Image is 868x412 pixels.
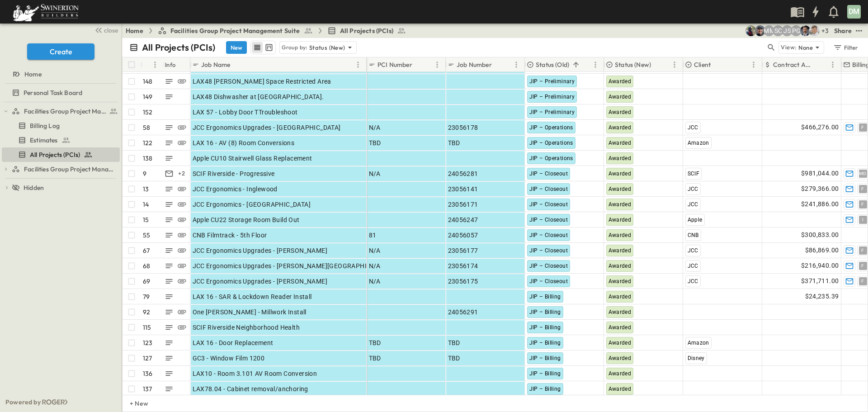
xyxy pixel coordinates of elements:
a: Home [126,26,143,35]
div: + 2 [176,168,187,179]
span: All Projects (PCIs) [340,26,393,35]
a: Billing Log [2,119,118,132]
p: 92 [143,308,150,317]
span: TBD [448,338,460,347]
span: Home [24,70,42,79]
span: JCC Ergonomics Upgrades - [GEOGRAPHIC_DATA] [193,123,341,132]
div: Estimatestest [2,133,120,147]
nav: breadcrumbs [126,26,411,35]
span: N/A [369,246,381,255]
div: Monique Magallon (monique.magallon@swinerton.com) [764,25,774,36]
span: JIP – Billing [529,340,561,346]
p: + 3 [821,26,830,35]
span: JIP – Billing [529,370,561,377]
a: Personal Task Board [2,86,118,99]
span: SCIF Riverside Neighborhood Health [193,323,300,332]
span: Apple CU10 Stairwell Glass Replacement [193,154,312,163]
span: Hidden [24,183,44,192]
span: JCC [688,247,698,254]
button: Menu [511,59,522,70]
span: JIP – Operations [529,140,573,146]
a: Home [2,68,118,81]
span: JIP – Preliminary [529,109,575,115]
span: Awarded [609,109,632,115]
button: Menu [590,59,601,70]
span: Disney [688,355,705,361]
span: Awarded [609,140,632,146]
span: 23056174 [448,261,478,270]
span: Awarded [609,217,632,223]
p: 67 [143,246,150,255]
a: Estimates [2,134,118,147]
span: JIP – Billing [529,355,561,361]
span: 24056291 [448,308,478,317]
p: 115 [143,323,151,332]
p: View: [781,43,797,52]
span: CNB Filmtrack - 5th Floor [193,231,267,240]
span: JIP – Closeout [529,232,568,238]
span: MD [859,173,867,174]
span: $981,044.00 [801,168,839,179]
p: Status (Old) [536,60,569,69]
p: 136 [143,369,153,378]
span: Awarded [609,155,632,161]
p: Status (New) [615,60,651,69]
p: Job Number [457,60,492,69]
span: 23056171 [448,200,478,209]
p: 14 [143,200,149,209]
span: SCIF Riverside - Progressive [193,169,275,178]
span: JIP – Closeout [529,201,568,208]
span: Awarded [609,278,632,284]
a: All Projects (PCIs) [327,26,406,35]
span: Awarded [609,386,632,392]
span: CNB [688,232,699,238]
p: Status (New) [309,43,345,52]
a: Facilities Group Project Management Suite [158,26,313,35]
p: 138 [143,154,153,163]
p: 127 [143,354,152,363]
p: Client [694,60,711,69]
a: All Projects (PCIs) [2,148,118,161]
span: 23056141 [448,185,478,194]
div: DM [847,5,861,19]
span: JCC Ergonomics Upgrades - [PERSON_NAME][GEOGRAPHIC_DATA] [193,261,392,270]
img: 6c363589ada0b36f064d841b69d3a419a338230e66bb0a533688fa5cc3e9e735.png [11,2,80,21]
span: TBD [448,354,460,363]
p: 9 [143,169,146,178]
button: Menu [748,59,759,70]
a: Facilities Group Project Management Suite [12,105,118,118]
span: Personal Task Board [24,88,82,97]
span: JIP – Closeout [529,217,568,223]
p: 13 [143,185,149,194]
span: JIP – Operations [529,124,573,131]
button: Filter [830,41,861,54]
p: 68 [143,261,150,270]
button: Sort [494,60,504,70]
span: JIP – Billing [529,294,561,300]
span: Awarded [609,263,632,269]
span: Facilities Group Project Management Suite (Copy) [24,165,116,174]
button: Menu [150,59,160,70]
p: 148 [143,77,153,86]
span: TBD [448,138,460,147]
p: 79 [143,292,150,301]
span: LAX 16 - AV (8) Room Conversions [193,138,295,147]
span: JIP – Closeout [529,278,568,284]
button: Sort [817,60,827,70]
p: Job Name [201,60,230,69]
img: Joshua Whisenant (josh@tryroger.com) [745,25,756,36]
span: Amazon [688,340,709,346]
span: LAX78.04 - Cabinet removal/anchoring [193,384,308,393]
span: Awarded [609,124,632,131]
span: TBD [369,338,381,347]
span: JIP – Preliminary [529,78,575,85]
span: JIP – Closeout [529,247,568,254]
div: All Projects (PCIs)test [2,147,120,162]
span: JCC [688,263,698,269]
div: Billing Logtest [2,118,120,133]
span: JCC [688,278,698,284]
span: JIP – Operations [529,155,573,161]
